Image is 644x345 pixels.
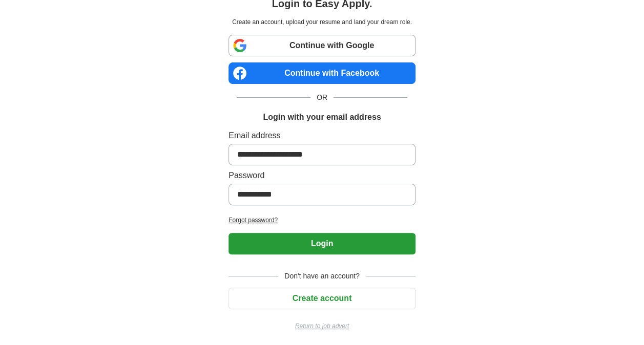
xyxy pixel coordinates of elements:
[228,169,416,182] label: Password
[228,294,416,303] a: Create account
[263,111,381,123] h1: Login with your email address
[231,17,413,27] p: Create an account, upload your resume and land your dream role.
[228,62,416,84] a: Continue with Facebook
[228,215,416,225] a: Forgot password?
[310,92,334,103] span: OR
[278,271,366,282] span: Don't have an account?
[228,288,416,309] button: Create account
[228,233,416,254] button: Login
[228,321,416,331] a: Return to job advert
[228,35,416,56] a: Continue with Google
[228,130,416,142] label: Email address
